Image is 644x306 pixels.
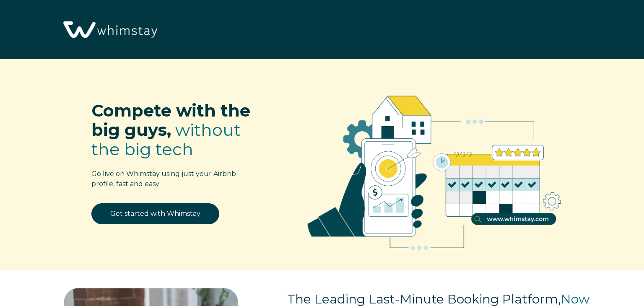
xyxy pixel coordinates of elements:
[91,100,250,140] span: Compete with the big guys,
[287,72,582,265] img: RBO Ilustrations-02
[91,203,219,224] a: Get started with Whimstay
[59,4,160,56] img: Whimstay Logo-02 1
[91,170,236,188] span: Go live on Whimstay using just your Airbnb profile, fast and easy
[91,119,241,159] span: without the big tech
